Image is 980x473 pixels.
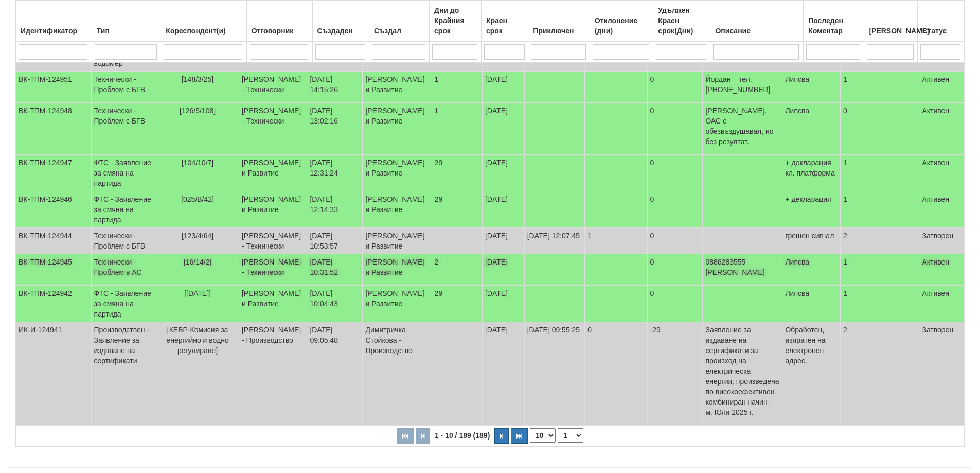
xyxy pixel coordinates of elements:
[840,103,919,155] td: 0
[647,103,703,155] td: 0
[482,155,524,191] td: [DATE]
[785,195,831,203] span: + декларация
[919,103,965,155] td: Активен
[363,155,432,191] td: [PERSON_NAME] и Развитие
[369,1,429,42] th: Създал: No sort applied, activate to apply an ascending sort
[785,258,809,266] span: Липсва
[91,155,156,191] td: ФТС - Заявление за смяна на партида
[482,103,524,155] td: [DATE]
[363,191,432,228] td: [PERSON_NAME] и Развитие
[166,326,228,355] span: [КЕВР-Комисия за енергийно и водно регулиране]
[435,258,439,266] span: 2
[91,322,156,426] td: Производствен - Заявление за издаване на сертификати
[307,286,363,322] td: [DATE] 10:04:43
[705,106,779,147] p: [PERSON_NAME]. ОАС е обезвъздушавал, но без резултат.
[705,257,779,277] p: 0886283555 [PERSON_NAME]
[239,286,307,322] td: [PERSON_NAME] и Развитие
[785,75,809,83] span: Липсва
[528,1,590,42] th: Приключен: No sort applied, activate to apply an ascending sort
[16,286,92,322] td: ВК-ТПМ-124942
[372,24,426,38] div: Създал
[16,191,92,228] td: ВК-ТПМ-124946
[91,191,156,228] td: ФТС - Заявление за смяна на партида
[484,13,525,38] div: Краен срок
[840,228,919,254] td: 2
[91,254,156,286] td: Технически - Проблем в АС
[511,428,528,444] button: Последна страница
[250,24,310,38] div: Отговорник
[92,1,161,42] th: Тип: No sort applied, activate to apply an ascending sort
[315,24,366,38] div: Създаден
[161,1,246,42] th: Кореспондент(и): No sort applied, activate to apply an ascending sort
[16,254,92,286] td: ВК-ТПМ-124945
[593,13,650,38] div: Отклонение (дни)
[307,322,363,426] td: [DATE] 09:05:48
[585,228,647,254] td: 1
[435,107,439,115] span: 1
[435,195,443,203] span: 29
[919,322,965,426] td: Затворен
[840,286,919,322] td: 1
[840,254,919,286] td: 1
[785,289,809,297] span: Липсва
[482,254,524,286] td: [DATE]
[182,159,213,167] span: [104/10/7]
[91,228,156,254] td: Технически - Проблем с БГВ
[840,191,919,228] td: 1
[363,72,432,103] td: [PERSON_NAME] и Развитие
[785,232,834,240] span: грешен сигнал
[239,155,307,191] td: [PERSON_NAME] и Развитие
[919,191,965,228] td: Активен
[429,1,481,42] th: Дни до Крайния срок: No sort applied, activate to apply an ascending sort
[239,103,307,155] td: [PERSON_NAME] - Технически
[432,3,478,38] div: Дни до Крайния срок
[806,13,861,38] div: Последен Коментар
[785,326,825,365] span: Обработен, изпратен на електронен адрес.
[558,428,583,443] select: Страница номер
[182,75,213,83] span: [148/3/25]
[647,322,703,426] td: -29
[864,1,918,42] th: Брой Файлове: No sort applied, activate to apply an ascending sort
[397,428,414,444] button: Първа страница
[647,155,703,191] td: 0
[482,72,524,103] td: [DATE]
[416,428,430,444] button: Предишна страница
[919,228,965,254] td: Затворен
[164,24,243,38] div: Кореспондент(и)
[585,322,647,426] td: 0
[312,1,369,42] th: Създаден: No sort applied, activate to apply an ascending sort
[363,103,432,155] td: [PERSON_NAME] и Развитие
[307,228,363,254] td: [DATE] 10:53:57
[239,254,307,286] td: [PERSON_NAME] - Технически
[653,1,710,42] th: Удължен Краен срок(Дни): No sort applied, activate to apply an ascending sort
[91,286,156,322] td: ФТС - Заявление за смяна на партида
[482,228,524,254] td: [DATE]
[840,155,919,191] td: 1
[919,155,965,191] td: Активен
[16,103,92,155] td: ВК-ТПМ-124948
[16,155,92,191] td: ВК-ТПМ-124947
[482,286,524,322] td: [DATE]
[16,1,92,42] th: Идентификатор: No sort applied, activate to apply an ascending sort
[647,286,703,322] td: 0
[840,322,919,426] td: 2
[307,72,363,103] td: [DATE] 14:15:26
[307,254,363,286] td: [DATE] 10:31:52
[785,107,809,115] span: Липсва
[307,103,363,155] td: [DATE] 13:02:16
[307,191,363,228] td: [DATE] 12:14:33
[785,159,834,177] span: + декларация кл. платформа
[239,72,307,103] td: [PERSON_NAME] - Технически
[16,228,92,254] td: ВК-ТПМ-124944
[481,1,528,42] th: Краен срок: No sort applied, activate to apply an ascending sort
[181,195,214,203] span: [025/В/42]
[363,286,432,322] td: [PERSON_NAME] и Развитие
[524,228,584,254] td: [DATE] 12:07:45
[16,72,92,103] td: ВК-ТПМ-124951
[184,258,212,266] span: [16/14/2]
[710,1,804,42] th: Описание: No sort applied, activate to apply an ascending sort
[239,191,307,228] td: [PERSON_NAME] и Развитие
[647,254,703,286] td: 0
[435,75,439,83] span: 1
[530,428,556,443] select: Брой редове на страница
